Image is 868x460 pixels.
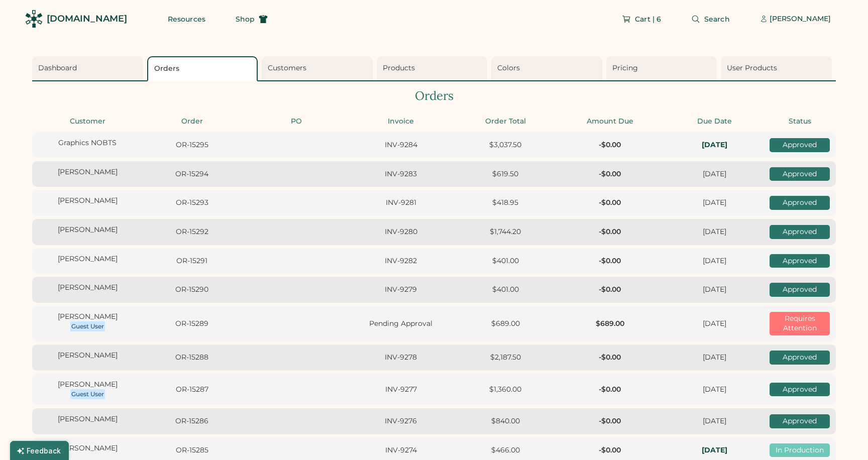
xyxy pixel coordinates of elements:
[352,169,450,179] div: INV-9283
[352,445,450,455] div: INV-9274
[38,380,137,390] div: [PERSON_NAME]
[456,169,555,179] div: $619.50
[665,416,764,426] div: [DATE]
[497,63,599,73] div: Colors
[352,227,450,237] div: INV-9280
[38,225,137,235] div: [PERSON_NAME]
[143,169,241,179] div: OR-15294
[71,390,104,398] div: Guest User
[561,353,659,363] div: -$0.00
[561,285,659,295] div: -$0.00
[770,117,830,127] div: Status
[352,285,450,295] div: INV-9279
[352,416,450,426] div: INV-9276
[770,196,830,210] div: Approved
[143,319,241,329] div: OR-15289
[665,227,764,237] div: [DATE]
[38,312,137,322] div: [PERSON_NAME]
[456,445,555,455] div: $466.00
[770,351,830,365] div: Approved
[665,445,764,455] div: In-Hands: Fri, Aug 15, 2025
[665,285,764,295] div: [DATE]
[383,63,485,73] div: Products
[352,385,450,395] div: INV-9277
[143,353,241,363] div: OR-15288
[635,16,661,23] span: Cart | 6
[247,117,346,127] div: PO
[665,256,764,266] div: [DATE]
[71,322,104,330] div: Guest User
[143,385,241,395] div: OR-15287
[770,414,830,428] div: Approved
[561,385,659,395] div: -$0.00
[456,140,555,150] div: $3,037.50
[610,9,673,29] button: Cart | 6
[154,64,254,74] div: Orders
[25,10,43,28] img: Rendered Logo - Screens
[679,9,742,29] button: Search
[561,227,659,237] div: -$0.00
[143,140,241,150] div: OR-15295
[727,63,829,73] div: User Products
[770,283,830,297] div: Approved
[352,319,450,329] div: Pending Approval
[143,416,241,426] div: OR-15286
[770,138,830,152] div: Approved
[38,63,140,73] div: Dashboard
[665,117,764,127] div: Due Date
[236,16,255,23] span: Shop
[561,319,659,329] div: $689.00
[38,167,137,177] div: [PERSON_NAME]
[770,167,830,181] div: Approved
[38,117,137,127] div: Customer
[770,14,831,24] div: [PERSON_NAME]
[38,283,137,293] div: [PERSON_NAME]
[665,140,764,150] div: In-Hands: Thu, Sep 11, 2025
[561,169,659,179] div: -$0.00
[143,198,241,208] div: OR-15293
[143,117,241,127] div: Order
[143,445,241,455] div: OR-15285
[38,443,137,453] div: [PERSON_NAME]
[456,256,555,266] div: $401.00
[352,140,450,150] div: INV-9284
[561,256,659,266] div: -$0.00
[456,285,555,295] div: $401.00
[665,169,764,179] div: [DATE]
[143,285,241,295] div: OR-15290
[224,9,280,29] button: Shop
[38,254,137,264] div: [PERSON_NAME]
[352,256,450,266] div: INV-9282
[665,385,764,395] div: [DATE]
[32,87,836,104] div: Orders
[156,9,218,29] button: Resources
[143,227,241,237] div: OR-15292
[770,225,830,239] div: Approved
[456,385,555,395] div: $1,360.00
[561,198,659,208] div: -$0.00
[770,312,830,335] div: Requires Attention
[456,227,555,237] div: $1,744.20
[561,416,659,426] div: -$0.00
[612,63,714,73] div: Pricing
[456,117,555,127] div: Order Total
[704,16,730,23] span: Search
[456,198,555,208] div: $418.95
[268,63,370,73] div: Customers
[38,351,137,361] div: [PERSON_NAME]
[38,196,137,206] div: [PERSON_NAME]
[456,319,555,329] div: $689.00
[665,319,764,329] div: [DATE]
[770,254,830,268] div: Approved
[665,353,764,363] div: [DATE]
[665,198,764,208] div: [DATE]
[352,198,450,208] div: INV-9281
[456,416,555,426] div: $840.00
[352,353,450,363] div: INV-9278
[38,414,137,424] div: [PERSON_NAME]
[770,383,830,397] div: Approved
[456,353,555,363] div: $2,187.50
[47,13,127,25] div: [DOMAIN_NAME]
[352,117,450,127] div: Invoice
[561,117,659,127] div: Amount Due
